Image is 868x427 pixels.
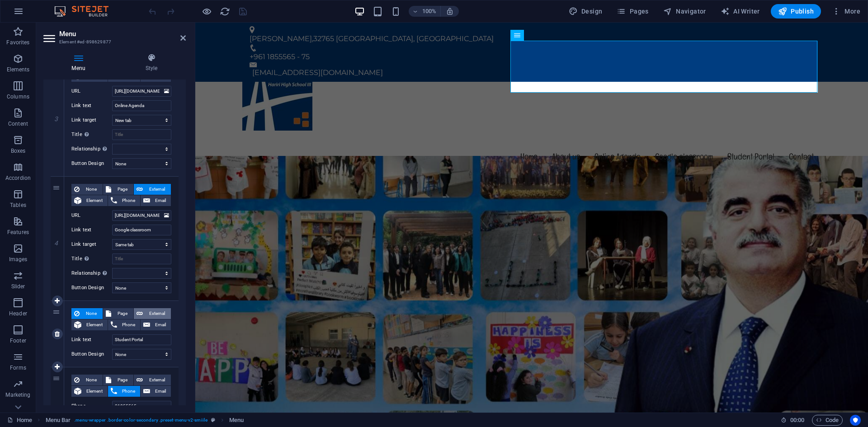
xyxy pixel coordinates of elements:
[153,195,168,206] span: Email
[117,53,186,72] h4: Style
[219,6,230,17] button: reload
[565,4,606,19] div: Design (Ctrl+Alt+Y)
[84,195,105,206] span: Element
[5,174,31,182] p: Accordion
[721,7,760,16] span: AI Writer
[10,202,26,209] p: Tables
[660,4,710,19] button: Navigator
[71,100,112,111] label: Link text
[8,120,28,127] p: Content
[103,375,133,385] button: Page
[153,319,168,330] span: Email
[565,4,606,19] button: Design
[112,129,171,140] input: Title
[229,415,244,426] span: Click to select. Double-click to edit
[71,225,112,235] label: Link text
[146,375,168,385] span: External
[9,256,28,263] p: Images
[71,308,103,319] button: None
[71,239,112,250] label: Link target
[74,415,208,426] span: . menu-wrapper .border-color-secondary .preset-menu-v2-smiile
[71,268,112,279] label: Relationship
[71,195,108,206] button: Element
[5,391,30,399] p: Marketing
[816,415,839,426] span: Code
[812,415,843,426] button: Code
[71,401,112,412] label: Phone
[71,386,108,397] button: Element
[43,53,117,72] h4: Menu
[7,93,29,100] p: Columns
[120,386,137,397] span: Phone
[112,401,171,412] input: Phone
[46,415,244,426] nav: breadcrumb
[141,195,171,206] button: Email
[82,308,100,319] span: None
[71,129,112,140] label: Title
[71,349,112,360] label: Button Design
[717,4,764,19] button: AI Writer
[201,6,212,17] button: Click here to leave preview mode and continue editing
[797,417,798,423] span: :
[6,39,29,46] p: Favorites
[112,100,171,111] input: Link text...
[50,115,63,122] em: 3
[134,184,171,195] button: External
[7,66,30,73] p: Elements
[409,6,441,17] button: 100%
[71,334,112,345] label: Link text
[422,6,437,17] h6: 100%
[114,375,131,385] span: Page
[778,7,814,16] span: Publish
[663,7,706,16] span: Navigator
[220,6,230,17] i: Reload page
[114,184,131,195] span: Page
[134,308,171,319] button: External
[9,310,27,317] p: Header
[781,415,805,426] h6: Session time
[112,334,171,345] input: Link text...
[114,308,131,319] span: Page
[112,225,171,235] input: Link text...
[211,418,215,422] i: This element is a customizable preset
[850,415,861,426] button: Usercentrics
[108,195,140,206] button: Phone
[71,282,112,293] label: Button Design
[52,6,120,17] img: Editor Logo
[10,337,26,344] p: Footer
[71,253,112,264] label: Title
[7,229,29,236] p: Features
[112,210,171,221] input: URL...
[153,386,168,397] span: Email
[71,144,112,155] label: Relationship
[569,7,603,16] span: Design
[82,375,100,385] span: None
[108,319,140,330] button: Phone
[11,147,26,155] p: Boxes
[828,4,864,19] button: More
[134,375,171,385] button: External
[617,7,648,16] span: Pages
[71,319,108,330] button: Element
[446,7,454,15] i: On resize automatically adjust zoom level to fit chosen device.
[790,415,804,426] span: 00 00
[71,158,112,169] label: Button Design
[120,195,137,206] span: Phone
[108,386,140,397] button: Phone
[141,319,171,330] button: Email
[46,415,71,426] span: Click to select. Double-click to edit
[103,308,133,319] button: Page
[11,283,25,290] p: Slider
[59,30,186,38] h2: Menu
[146,308,168,319] span: External
[613,4,652,19] button: Pages
[771,4,821,19] button: Publish
[141,386,171,397] button: Email
[50,239,63,247] em: 4
[146,184,168,195] span: External
[71,375,103,385] button: None
[71,184,103,195] button: None
[103,184,133,195] button: Page
[71,210,112,221] label: URL
[59,38,168,46] h3: Element #ed-898629877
